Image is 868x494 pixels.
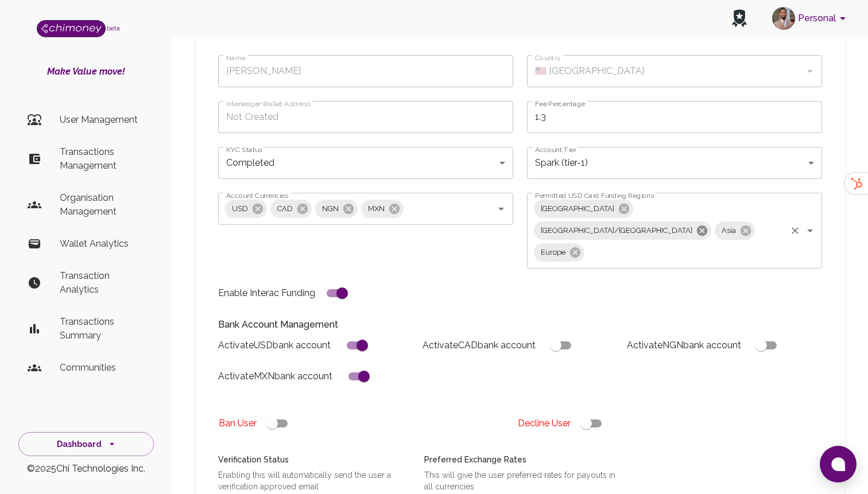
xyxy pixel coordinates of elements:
div: [GEOGRAPHIC_DATA] [534,200,633,218]
div: Asia [715,221,755,240]
label: Interledger Wallet Address [226,99,311,108]
p: Ban User [219,417,257,430]
p: This will give the user preferred rates for payouts in all currencies [424,469,617,492]
div: [GEOGRAPHIC_DATA]/[GEOGRAPHIC_DATA] [534,221,711,240]
div: Completed [218,147,513,179]
img: avatar [772,7,795,30]
span: USD [225,202,255,215]
h6: Activate MXN bank account [218,368,332,384]
span: Europe [534,246,572,259]
div: CAD [270,200,312,218]
div: MXN [361,200,404,218]
span: [GEOGRAPHIC_DATA]/[GEOGRAPHIC_DATA] [534,224,699,237]
h6: Verification Status [218,454,410,466]
p: Transactions Management [60,145,145,173]
button: Clear [787,223,803,239]
label: Permitted USD Card Funding Regions [535,190,654,200]
span: Asia [715,224,743,237]
p: Enable Interac Funding [218,286,315,300]
p: Bank Account Management [218,318,822,332]
p: Enabling this will automatically send the user a verification approved email [218,469,410,492]
p: Transaction Analytics [60,269,145,297]
label: Name [226,53,246,63]
button: Open [493,201,509,217]
label: Country [535,53,560,63]
span: MXN [361,202,392,215]
span: CAD [270,202,300,215]
div: NGN [315,200,358,218]
button: Open chat window [820,446,857,483]
p: Transactions Summary [60,315,145,343]
div: USD [225,200,267,218]
img: Logo [37,20,106,37]
button: Dashboard [18,432,154,457]
p: Communities [60,361,145,375]
h6: Activate USD bank account [218,337,331,353]
h6: Activate CAD bank account [423,337,536,353]
h6: Activate NGN bank account [627,337,741,353]
p: User Management [60,113,145,127]
label: Account Currencies [226,190,288,200]
label: KYC Status [226,145,262,154]
div: Europe [534,243,584,262]
p: Decline User [518,417,571,430]
span: beta [107,25,120,32]
span: NGN [315,202,346,215]
div: Spark (tier-1) [527,147,822,179]
p: Organisation Management [60,191,145,219]
label: Fee Percentage [535,99,585,108]
label: Account Tier [535,145,576,154]
h6: Preferred Exchange Rates [424,454,617,466]
span: [GEOGRAPHIC_DATA] [534,202,621,215]
button: Open [802,223,818,239]
p: Wallet Analytics [60,237,145,251]
button: account of current user [768,3,854,33]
